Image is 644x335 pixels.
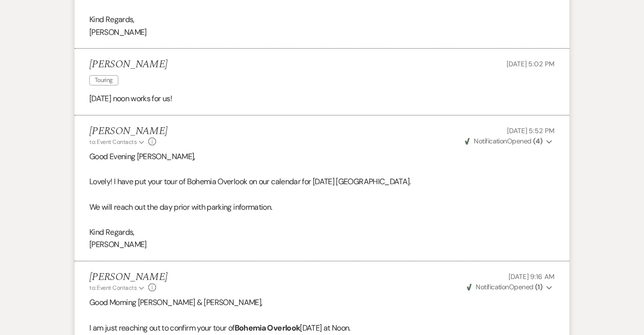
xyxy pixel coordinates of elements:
[235,323,300,333] strong: Bohemia Overlook
[507,59,555,68] span: [DATE] 5:02 PM
[89,175,555,188] p: Lovely! I have put your tour of Bohemia Overlook on our calendar for [DATE] [GEOGRAPHIC_DATA].
[89,150,555,163] p: Good Evening [PERSON_NAME],
[89,26,555,39] p: [PERSON_NAME]
[89,75,118,85] span: Touring
[89,58,167,71] h5: [PERSON_NAME]
[465,137,542,145] span: Opened
[474,137,507,145] span: Notification
[476,282,509,291] span: Notification
[89,284,136,292] span: to: Event Contacts
[533,137,542,145] strong: ( 4 )
[463,136,555,146] button: NotificationOpened (4)
[467,282,542,291] span: Opened
[507,126,555,135] span: [DATE] 5:52 PM
[465,282,555,292] button: NotificationOpened (1)
[89,226,555,239] p: Kind Regards,
[89,271,167,283] h5: [PERSON_NAME]
[89,296,555,309] p: Good Morning [PERSON_NAME] & [PERSON_NAME],
[89,125,167,138] h5: [PERSON_NAME]
[89,322,555,335] p: I am just reaching out to confirm your tour of [DATE] at Noon.
[89,201,555,214] p: We will reach out the day prior with parking information.
[89,138,136,146] span: to: Event Contacts
[89,92,555,105] p: [DATE] noon works for us!
[89,283,146,292] button: to: Event Contacts
[89,138,146,146] button: to: Event Contacts
[89,13,555,26] p: Kind Regards,
[89,238,555,251] p: [PERSON_NAME]
[509,272,555,281] span: [DATE] 9:16 AM
[535,282,542,291] strong: ( 1 )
